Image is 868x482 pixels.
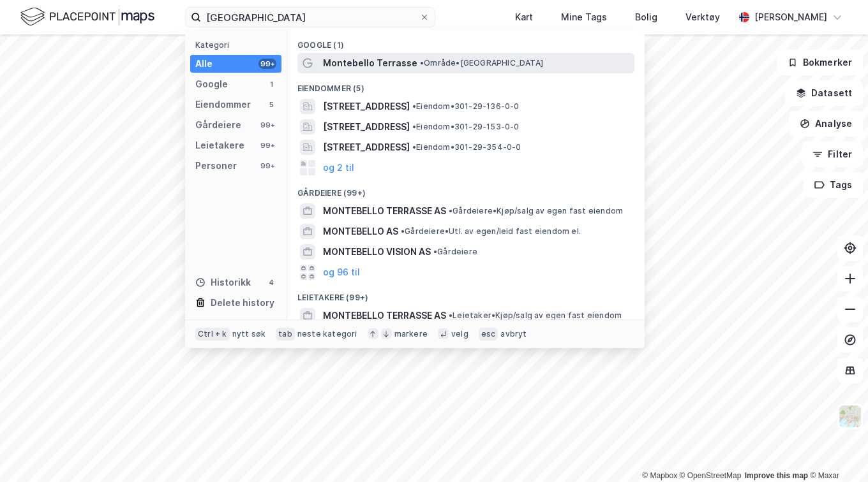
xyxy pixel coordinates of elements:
[195,328,230,340] div: Ctrl + k
[323,244,431,259] span: MONTEBELLO VISION AS
[323,140,410,155] span: [STREET_ADDRESS]
[479,328,498,340] div: esc
[420,58,543,68] span: Område • [GEOGRAPHIC_DATA]
[323,119,410,135] span: [STREET_ADDRESS]
[412,101,520,112] span: Eiendom • 301-29-136-0-0
[642,471,677,480] a: Mapbox
[433,247,477,257] span: Gårdeiere
[195,117,241,133] div: Gårdeiere
[394,329,428,339] div: markere
[323,160,354,175] button: og 2 til
[258,59,276,69] div: 99+
[323,203,446,219] span: MONTEBELLO TERRASSE AS
[804,421,868,482] iframe: Chat Widget
[323,265,360,280] button: og 96 til
[20,6,154,28] img: logo.f888ab2527a4732fd821a326f86c7f29.svg
[420,58,424,68] span: •
[287,30,645,53] div: Google (1)
[449,310,622,321] span: Leietaker • Kjøp/salg av egen fast eiendom
[323,308,446,323] span: MONTEBELLO TERRASSE AS
[449,206,623,216] span: Gårdeiere • Kjøp/salg av egen fast eiendom
[804,172,863,198] button: Tags
[287,73,645,96] div: Eiendommer (5)
[258,161,276,171] div: 99+
[433,247,437,256] span: •
[211,295,274,310] div: Delete history
[323,55,417,71] span: Montebello Terrasse
[401,226,405,236] span: •
[412,142,521,152] span: Eiendom • 301-29-354-0-0
[258,120,276,130] div: 99+
[266,277,276,288] div: 4
[745,471,808,480] a: Improve this map
[838,404,862,428] img: Z
[785,80,863,106] button: Datasett
[195,275,251,290] div: Historikk
[201,8,419,27] input: Søk på adresse, matrikkel, gårdeiere, leietakere eller personer
[449,310,453,320] span: •
[777,50,863,75] button: Bokmerker
[685,10,720,25] div: Verktøy
[412,122,416,131] span: •
[401,226,581,237] span: Gårdeiere • Utl. av egen/leid fast eiendom el.
[266,99,276,110] div: 5
[276,328,295,340] div: tab
[266,79,276,89] div: 1
[412,142,416,152] span: •
[451,329,468,339] div: velg
[195,56,213,71] div: Alle
[412,122,520,132] span: Eiendom • 301-29-153-0-0
[195,97,251,112] div: Eiendommer
[561,10,607,25] div: Mine Tags
[297,329,357,339] div: neste kategori
[754,10,827,25] div: [PERSON_NAME]
[680,471,742,480] a: OpenStreetMap
[195,158,237,173] div: Personer
[287,178,645,201] div: Gårdeiere (99+)
[232,329,266,339] div: nytt søk
[323,224,398,239] span: MONTEBELLO AS
[635,10,657,25] div: Bolig
[287,282,645,305] div: Leietakere (99+)
[515,10,533,25] div: Kart
[500,329,527,339] div: avbryt
[195,40,281,50] div: Kategori
[802,142,863,167] button: Filter
[258,140,276,150] div: 99+
[195,138,244,153] div: Leietakere
[195,77,228,92] div: Google
[449,206,453,215] span: •
[789,111,863,136] button: Analyse
[323,99,410,114] span: [STREET_ADDRESS]
[412,101,416,111] span: •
